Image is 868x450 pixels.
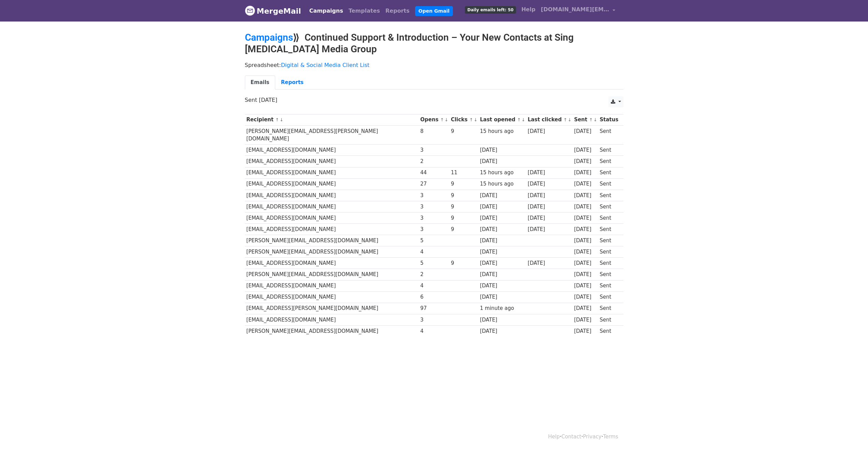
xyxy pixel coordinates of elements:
a: ↓ [593,117,597,122]
td: [EMAIL_ADDRESS][DOMAIN_NAME] [245,280,419,291]
a: ↑ [275,117,279,122]
td: [PERSON_NAME][EMAIL_ADDRESS][PERSON_NAME][DOMAIN_NAME] [245,125,419,145]
a: Help [519,3,538,16]
div: 97 [420,304,447,312]
div: [DATE] [480,259,524,267]
td: [EMAIL_ADDRESS][DOMAIN_NAME] [245,258,419,269]
td: Sent [598,291,620,303]
div: [DATE] [480,237,524,245]
th: Opens [419,114,450,125]
td: [PERSON_NAME][EMAIL_ADDRESS][DOMAIN_NAME] [245,269,419,280]
p: Sent [DATE] [245,96,623,104]
td: [EMAIL_ADDRESS][DOMAIN_NAME] [245,156,419,167]
div: 4 [420,248,447,256]
div: [DATE] [574,259,597,267]
div: [DATE] [574,293,597,301]
div: 9 [451,214,477,222]
div: 2 [420,158,447,165]
a: MergeMail [245,4,301,18]
div: 9 [451,259,477,267]
th: Last opened [478,114,526,125]
a: ↓ [521,117,525,122]
td: [EMAIL_ADDRESS][DOMAIN_NAME] [245,178,419,190]
div: [DATE] [480,316,524,324]
td: Sent [598,269,620,280]
td: Sent [598,246,620,258]
div: 9 [451,180,477,188]
div: 3 [420,146,447,154]
div: [DATE] [574,180,597,188]
div: [DATE] [574,327,597,335]
th: Recipient [245,114,419,125]
a: ↓ [445,117,448,122]
div: [DATE] [574,316,597,324]
a: ↑ [440,117,444,122]
td: [EMAIL_ADDRESS][DOMAIN_NAME] [245,167,419,178]
p: Spreadsheet: [245,62,623,69]
td: [EMAIL_ADDRESS][DOMAIN_NAME] [245,145,419,156]
td: Sent [598,224,620,235]
div: [DATE] [574,192,597,200]
div: [DATE] [574,248,597,256]
td: Sent [598,178,620,190]
div: 3 [420,316,447,324]
div: [DATE] [480,282,524,290]
a: Daily emails left: 50 [462,3,518,16]
a: Emails [245,76,275,90]
div: 4 [420,282,447,290]
td: Sent [598,235,620,246]
iframe: Chat Widget [834,417,868,450]
div: [DATE] [574,169,597,177]
td: [EMAIL_ADDRESS][DOMAIN_NAME] [245,190,419,201]
div: 9 [451,203,477,211]
th: Status [598,114,620,125]
a: Terms [603,434,618,440]
td: [PERSON_NAME][EMAIL_ADDRESS][DOMAIN_NAME] [245,235,419,246]
div: [DATE] [480,248,524,256]
img: MergeMail logo [245,5,255,16]
td: Sent [598,190,620,201]
div: 1 minute ago [480,304,524,312]
td: Sent [598,325,620,337]
div: 9 [451,127,477,135]
a: Contact [561,434,581,440]
div: 3 [420,192,447,200]
div: 3 [420,203,447,211]
div: 3 [420,226,447,233]
a: Help [548,434,560,440]
div: 15 hours ago [480,169,524,177]
div: [DATE] [480,146,524,154]
div: 9 [451,226,477,233]
div: [DATE] [528,214,571,222]
a: Privacy [583,434,601,440]
h2: ⟫ Continued Support & Introduction – Your New Contacts at Sing [MEDICAL_DATA] Media Group [245,32,623,55]
div: [DATE] [528,180,571,188]
a: Campaigns [307,4,346,18]
div: [DATE] [574,226,597,233]
td: [PERSON_NAME][EMAIL_ADDRESS][DOMAIN_NAME] [245,325,419,337]
div: 15 hours ago [480,127,524,135]
div: 9 [451,192,477,200]
div: [DATE] [480,226,524,233]
div: 4 [420,327,447,335]
div: [DATE] [480,214,524,222]
div: [DATE] [574,214,597,222]
div: [DATE] [574,127,597,135]
a: ↓ [280,117,283,122]
div: [DATE] [574,146,597,154]
div: 27 [420,180,447,188]
th: Sent [572,114,598,125]
a: Templates [346,4,383,18]
div: [DATE] [574,158,597,165]
div: 5 [420,259,447,267]
div: [DATE] [480,271,524,278]
div: [DATE] [480,293,524,301]
div: 15 hours ago [480,180,524,188]
a: ↓ [474,117,477,122]
td: Sent [598,167,620,178]
td: Sent [598,156,620,167]
span: [DOMAIN_NAME][EMAIL_ADDRESS][DOMAIN_NAME] [541,5,609,14]
div: 6 [420,293,447,301]
td: Sent [598,303,620,314]
a: Reports [383,4,412,18]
